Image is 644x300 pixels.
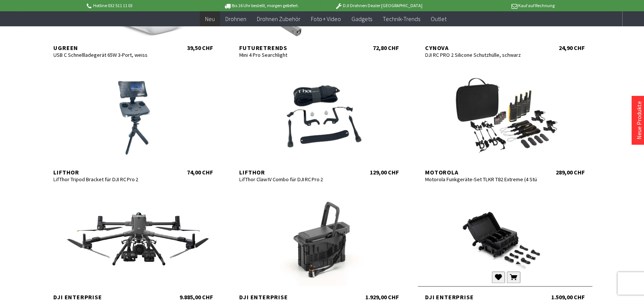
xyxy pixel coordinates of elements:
[187,44,213,52] div: 39,50 CHF
[54,176,166,183] div: LifThor Tripod Bracket für DJI RC Pro 2
[54,52,166,58] div: USB C Schnellladegerät 65W 3-Port, weiss
[200,11,220,27] a: Neu
[240,169,351,176] div: Lifthor
[205,15,215,23] span: Neu
[352,15,373,23] span: Gadgets
[418,71,593,176] a: Motorola Motorola Funkgeräte-Set TLKR T82 Extreme (4 Stück) 289,00 CHF
[370,169,399,176] div: 129,00 CHF
[347,11,378,27] a: Gadgets
[86,1,203,10] p: Hotline 032 511 11 03
[378,11,426,27] a: Technik-Trends
[240,44,351,52] div: Futuretrends
[320,1,437,10] p: DJI Drohnen Dealer [GEOGRAPHIC_DATA]
[306,11,347,27] a: Foto + Video
[46,71,221,176] a: Lifthor LifThor Tripod Bracket für DJI RC Pro 2 74,00 CHF
[425,44,537,52] div: CYNOVA
[559,44,585,52] div: 24,90 CHF
[383,15,421,23] span: Technik-Trends
[556,169,585,176] div: 289,00 CHF
[220,11,252,27] a: Drohnen
[635,101,643,139] a: Neue Produkte
[257,15,300,23] span: Drohnen Zubehör
[54,44,166,52] div: UGREEN
[431,15,447,23] span: Outlet
[203,1,320,10] p: Bis 16 Uhr bestellt, morgen geliefert.
[232,71,407,176] a: Lifthor LifThor Claw IV Combo für DJI RC Pro 2 129,00 CHF
[437,1,555,10] p: Kauf auf Rechnung
[240,176,351,183] div: LifThor Claw IV Combo für DJI RC Pro 2
[425,176,537,183] div: Motorola Funkgeräte-Set TLKR T82 Extreme (4 Stück)
[240,52,351,58] div: Mini 4 Pro Searchlight
[373,44,399,52] div: 72,80 CHF
[311,15,341,23] span: Foto + Video
[252,11,306,27] a: Drohnen Zubehör
[225,15,246,23] span: Drohnen
[187,169,213,176] div: 74,00 CHF
[425,169,537,176] div: Motorola
[426,11,452,27] a: Outlet
[54,169,166,176] div: Lifthor
[425,52,537,58] div: DJI RC PRO 2 Silicone Schutzhülle, schwarz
